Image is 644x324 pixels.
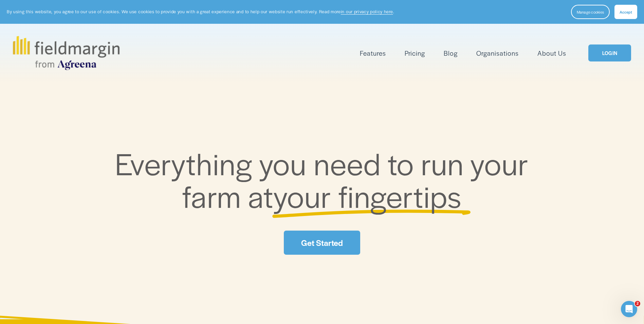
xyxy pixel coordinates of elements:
[537,48,566,59] a: About Us
[577,9,604,15] span: Manage cookies
[360,48,386,58] span: Features
[621,301,637,317] iframe: Intercom live chat
[476,48,519,59] a: Organisations
[405,48,425,59] a: Pricing
[444,48,458,59] a: Blog
[571,5,610,19] button: Manage cookies
[115,142,536,217] span: Everything you need to run your farm at
[614,5,637,19] button: Accept
[7,8,394,15] p: By using this website, you agree to our use of cookies. We use cookies to provide you with a grea...
[588,44,631,62] a: LOGIN
[635,301,640,306] span: 2
[273,174,462,217] span: your fingertips
[620,9,632,15] span: Accept
[360,48,386,59] a: folder dropdown
[284,231,360,255] a: Get Started
[341,8,393,15] a: in our privacy policy here
[13,36,119,70] img: fieldmargin.com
